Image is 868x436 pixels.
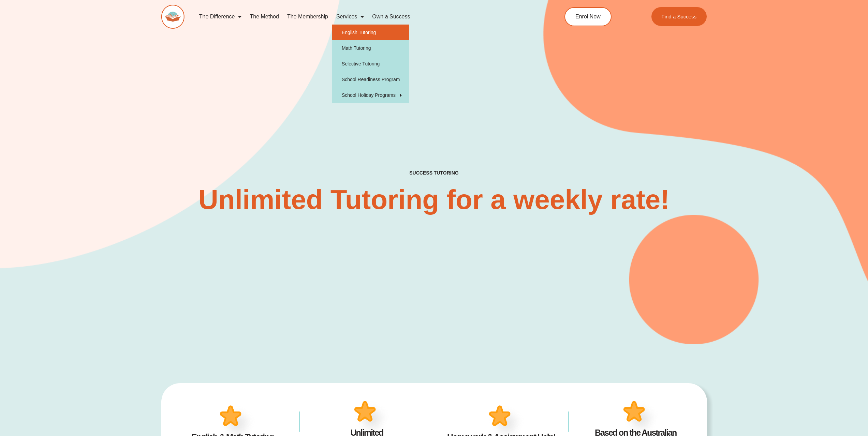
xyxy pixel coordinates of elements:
a: Own a Success [368,9,414,25]
a: Enrol Now [564,7,612,26]
a: School Readiness Program [332,72,409,87]
a: Services [332,9,368,25]
nav: Menu [195,9,533,25]
a: The Method [246,9,283,25]
a: School Holiday Programs [332,87,409,103]
span: Enrol Now [575,14,601,19]
span: Find a Success [662,14,697,19]
ul: Services [332,25,409,103]
a: Find a Success [651,7,707,26]
a: The Difference [195,9,246,25]
a: The Membership [283,9,332,25]
h4: SUCCESS TUTORING​ [353,170,515,176]
a: English Tutoring [332,25,409,40]
a: Selective Tutoring [332,56,409,72]
iframe: Chat Widget [754,359,868,436]
h2: Unlimited Tutoring for a weekly rate! [197,186,672,213]
a: Math Tutoring [332,40,409,56]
